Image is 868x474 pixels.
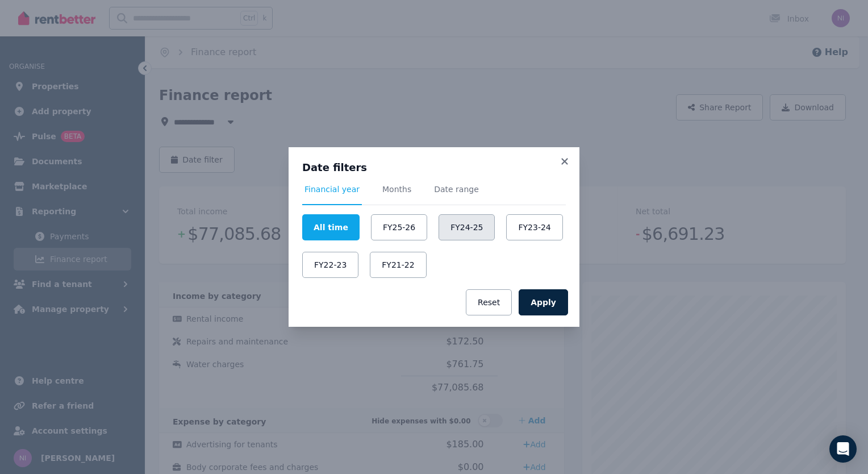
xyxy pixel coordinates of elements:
button: All time [302,214,360,240]
button: FY25-26 [371,214,427,240]
span: Financial year [304,184,360,195]
div: Open Intercom Messenger [829,435,857,463]
h3: Date filters [302,161,566,174]
button: FY21-22 [370,252,426,278]
button: Reset [466,289,512,315]
nav: Tabs [302,184,566,205]
button: FY24-25 [439,214,495,240]
span: Date range [434,184,479,195]
button: FY22-23 [302,252,358,278]
button: FY23-24 [506,214,562,240]
span: Months [382,184,411,195]
button: Apply [519,289,568,315]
